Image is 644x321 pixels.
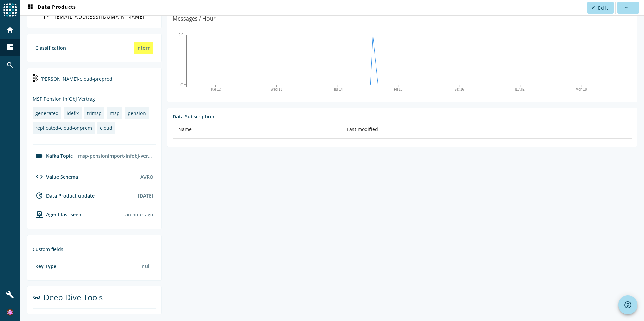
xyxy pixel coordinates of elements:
mat-icon: help_outline [624,301,632,309]
mat-icon: label [35,152,43,160]
mat-icon: search [6,61,14,69]
div: msp [110,110,120,116]
text: 16m [177,82,183,86]
img: 4e32eef03a832d2ee18a6d06e9a67099 [7,309,13,316]
mat-icon: dashboard [6,43,14,51]
div: trimsp [87,110,102,116]
div: Messages / Hour [173,14,216,23]
button: Edit [587,2,614,14]
mat-icon: build [6,291,14,299]
text: [DATE] [515,87,526,91]
span: Data Products [26,4,76,12]
div: Kafka Topic [33,152,73,160]
mat-icon: link [33,293,41,301]
text: Sat 16 [454,87,464,91]
div: Key Type [35,263,56,270]
div: [EMAIL_ADDRESS][DOMAIN_NAME] [55,13,145,20]
div: cloud [100,124,112,131]
text: Wed 13 [271,87,283,91]
img: kafka-cloud-preprod [33,74,38,82]
div: generated [35,110,59,116]
text: Fri 15 [394,87,403,91]
div: pension [128,110,146,116]
div: [DATE] [138,192,153,199]
text: 2.0 [179,33,183,37]
text: 0.0 [179,83,183,87]
div: intern [134,42,153,54]
div: Classification [35,45,66,51]
mat-icon: edit [591,6,595,9]
button: Data Products [24,2,79,14]
div: Custom fields [33,246,156,252]
mat-icon: more_horiz [624,6,628,9]
text: Thu 14 [332,87,343,91]
div: replicated-cloud-onprem [35,124,92,131]
div: AVRO [140,174,153,180]
div: MSP Pension InfObj Vertrag [33,96,156,102]
div: Data Product update [33,191,95,200]
mat-icon: home [6,26,14,34]
mat-icon: code [35,173,43,181]
mat-icon: mail_outline [44,12,52,21]
div: msp-pensionimport-infobj-vertrag-preprod [75,150,156,162]
div: [PERSON_NAME]-cloud-preprod [33,73,156,90]
img: spoud-logo.svg [3,3,17,17]
th: Name [173,120,342,139]
div: idefix [67,110,79,116]
mat-icon: dashboard [26,4,34,12]
div: agent-env-cloud-preprod [33,210,82,218]
div: Deep Dive Tools [33,292,156,309]
mat-icon: update [35,191,43,200]
th: Last modified [342,120,632,139]
a: [EMAIL_ADDRESS][DOMAIN_NAME] [33,10,156,23]
div: Data Subscription [173,113,632,120]
text: Tue 12 [210,87,221,91]
text: Mon 18 [576,87,587,91]
span: Edit [598,5,608,11]
div: null [139,260,153,272]
div: Agents typically reports every 15min to 1h [125,211,153,218]
div: Value Schema [33,173,78,181]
